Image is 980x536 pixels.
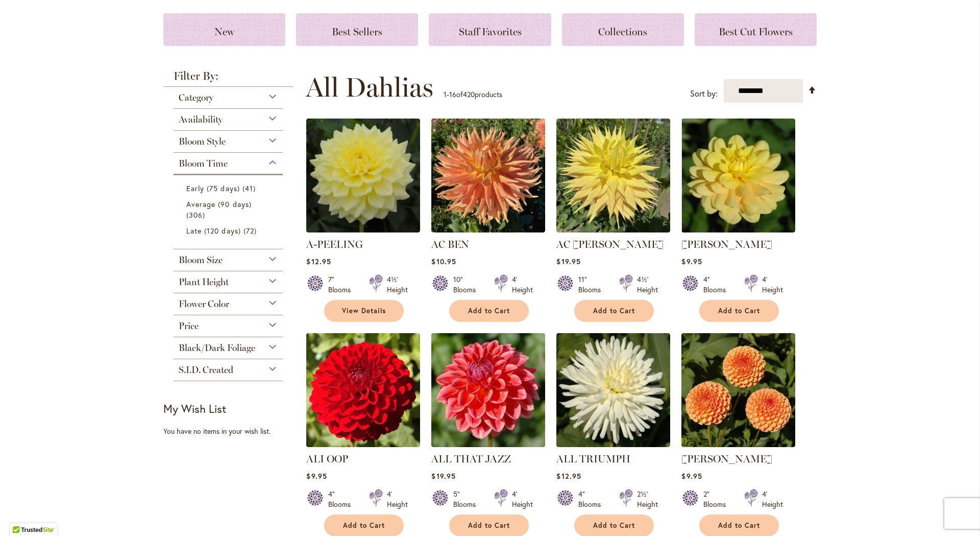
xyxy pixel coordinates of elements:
[306,439,420,449] a: ALI OOP
[387,489,408,509] div: 4' Height
[431,439,545,449] a: ALL THAT JAZZ
[163,13,285,46] a: New
[637,274,658,295] div: 4½' Height
[429,13,551,46] a: Staff Favorites
[186,226,241,236] span: Late (120 days)
[306,257,331,266] span: $12.95
[179,254,223,266] span: Bloom Size
[444,89,447,99] span: 1
[179,364,233,376] span: S.I.D. Created
[243,225,259,236] span: 72
[431,257,456,266] span: $10.95
[242,183,258,194] span: 41
[179,136,226,147] span: Bloom Style
[578,489,607,509] div: 4" Blooms
[431,225,545,235] a: AC BEN
[598,26,647,38] span: Collections
[556,119,670,232] img: AC Jeri
[431,333,545,447] img: ALL THAT JAZZ
[718,307,760,315] span: Add to Cart
[593,307,635,315] span: Add to Cart
[306,238,363,250] a: A-PEELING
[512,274,533,295] div: 4' Height
[186,199,252,209] span: Average (90 days)
[179,342,255,354] span: Black/Dark Foliage
[342,307,386,315] span: View Details
[695,13,817,46] a: Best Cut Flowers
[681,225,795,235] a: AHOY MATEY
[186,183,240,193] span: Early (75 days)
[186,183,273,194] a: Early (75 days) 41
[574,300,654,322] button: Add to Cart
[186,199,273,220] a: Average (90 days) 306
[328,274,357,295] div: 7" Blooms
[593,521,635,530] span: Add to Cart
[681,333,795,447] img: AMBER QUEEN
[468,521,510,530] span: Add to Cart
[681,453,772,465] a: [PERSON_NAME]
[453,489,482,509] div: 5" Blooms
[556,333,670,447] img: ALL TRIUMPH
[444,86,502,103] p: - of products
[556,257,580,266] span: $19.95
[324,300,404,322] a: View Details
[179,320,199,332] span: Price
[332,26,382,38] span: Best Sellers
[468,307,510,315] span: Add to Cart
[556,439,670,449] a: ALL TRIUMPH
[556,238,664,250] a: AC [PERSON_NAME]
[186,209,208,220] span: 306
[306,333,420,447] img: ALI OOP
[681,119,795,232] img: AHOY MATEY
[578,274,607,295] div: 11" Blooms
[179,298,229,310] span: Flower Color
[562,13,684,46] a: Collections
[690,84,718,103] label: Sort by:
[431,238,469,250] a: AC BEN
[459,26,522,38] span: Staff Favorites
[179,92,213,103] span: Category
[556,471,581,481] span: $12.95
[718,521,760,530] span: Add to Cart
[762,489,783,509] div: 4' Height
[762,274,783,295] div: 4' Height
[163,71,293,87] strong: Filter By:
[556,225,670,235] a: AC Jeri
[8,500,36,528] iframe: Launch Accessibility Center
[703,489,732,509] div: 2" Blooms
[179,114,223,125] span: Availability
[179,158,228,169] span: Bloom Time
[703,274,732,295] div: 4" Blooms
[637,489,658,509] div: 2½' Height
[463,89,475,99] span: 420
[719,26,793,38] span: Best Cut Flowers
[387,274,408,295] div: 4½' Height
[296,13,418,46] a: Best Sellers
[306,225,420,235] a: A-Peeling
[163,401,226,416] strong: My Wish List
[306,72,433,103] span: All Dahlias
[179,276,229,288] span: Plant Height
[431,453,511,465] a: ALL THAT JAZZ
[512,489,533,509] div: 4' Height
[306,453,348,465] a: ALI OOP
[214,26,234,38] span: New
[306,119,420,232] img: A-Peeling
[449,300,529,322] button: Add to Cart
[186,225,273,236] a: Late (120 days) 72
[431,471,455,481] span: $19.95
[328,489,357,509] div: 4" Blooms
[556,453,630,465] a: ALL TRIUMPH
[681,471,702,481] span: $9.95
[449,89,456,99] span: 16
[681,238,772,250] a: [PERSON_NAME]
[453,274,482,295] div: 10" Blooms
[681,439,795,449] a: AMBER QUEEN
[306,471,327,481] span: $9.95
[699,300,779,322] button: Add to Cart
[163,426,300,436] div: You have no items in your wish list.
[431,119,545,232] img: AC BEN
[343,521,385,530] span: Add to Cart
[681,257,702,266] span: $9.95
